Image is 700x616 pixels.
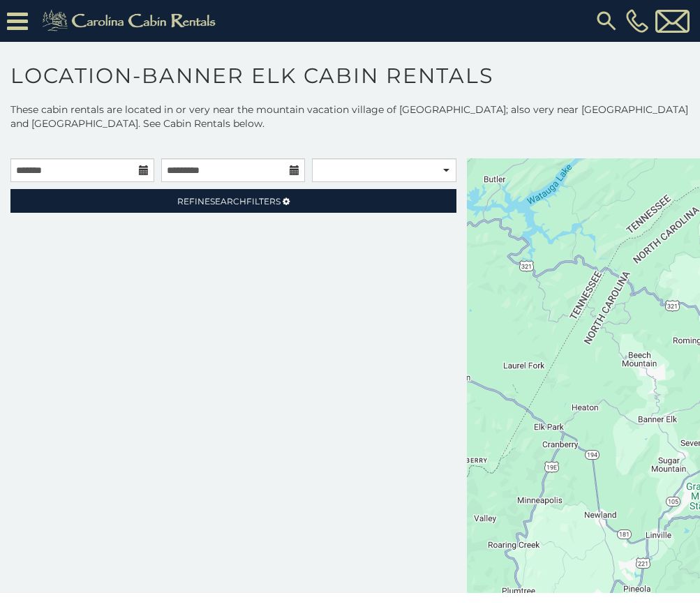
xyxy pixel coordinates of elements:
img: Khaki-logo.png [35,7,228,35]
a: [PHONE_NUMBER] [623,9,652,33]
img: search-regular.svg [594,8,619,33]
a: RefineSearchFilters [10,189,456,213]
span: Refine Filters [177,196,281,206]
span: Search [210,196,246,206]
